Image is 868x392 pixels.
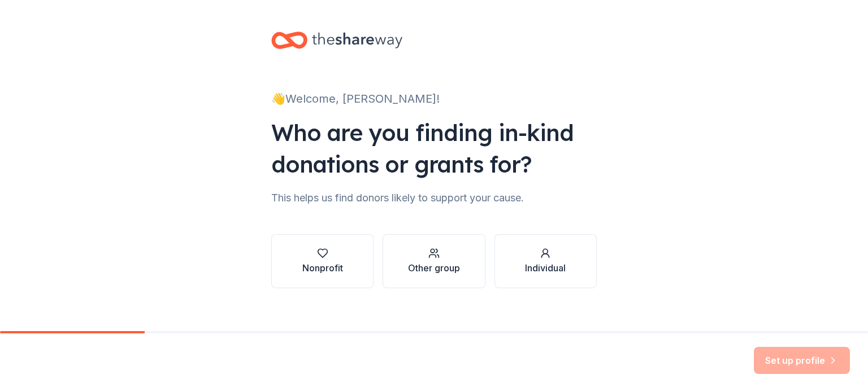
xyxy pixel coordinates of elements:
button: Individual [494,234,597,288]
div: Who are you finding in-kind donations or grants for? [271,117,597,180]
div: Other group [408,261,460,275]
div: Individual [525,261,566,275]
div: This helps us find donors likely to support your cause. [271,189,597,207]
button: Other group [383,234,485,288]
div: Nonprofit [302,261,343,275]
div: 👋 Welcome, [PERSON_NAME]! [271,90,597,108]
button: Nonprofit [271,234,374,288]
